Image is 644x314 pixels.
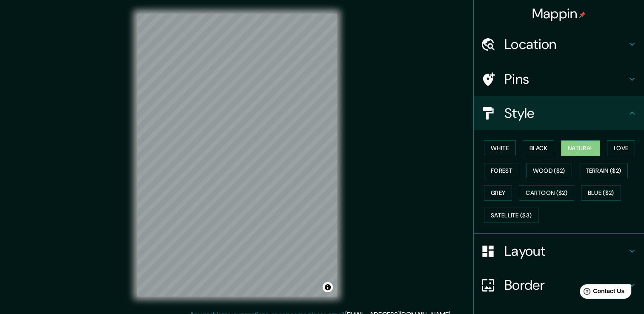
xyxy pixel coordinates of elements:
button: Natural [561,140,600,156]
div: Location [474,27,644,61]
button: Terrain ($2) [579,163,628,179]
div: Style [474,96,644,130]
h4: Layout [504,243,627,260]
div: Layout [474,234,644,268]
button: Grey [484,185,512,201]
button: Forest [484,163,519,179]
div: Border [474,268,644,302]
h4: Style [504,105,627,122]
h4: Location [504,36,627,53]
canvas: Map [137,14,337,297]
div: Pins [474,62,644,96]
iframe: Help widget launcher [568,281,635,305]
button: Love [607,140,635,156]
img: pin-icon.png [579,11,586,18]
h4: Mappin [532,5,586,22]
h4: Pins [504,71,627,88]
button: Toggle attribution [323,282,333,292]
button: Black [523,140,555,156]
button: Blue ($2) [581,185,621,201]
button: White [484,140,516,156]
button: Cartoon ($2) [519,185,574,201]
button: Wood ($2) [526,163,572,179]
h4: Border [504,277,627,294]
button: Satellite ($3) [484,208,538,223]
